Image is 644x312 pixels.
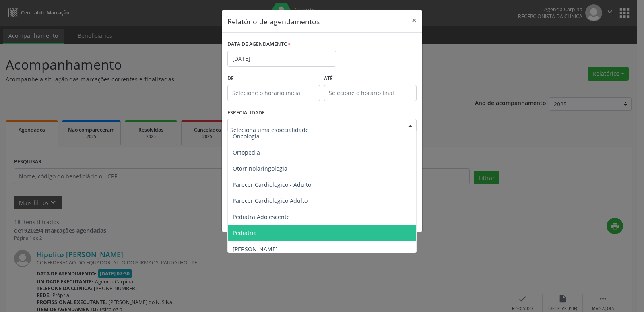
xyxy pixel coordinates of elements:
span: Ortopedia [233,149,260,156]
label: De [227,72,320,85]
label: DATA DE AGENDAMENTO [227,38,291,51]
label: ESPECIALIDADE [227,107,265,119]
button: Close [406,10,422,30]
input: Selecione o horário inicial [227,85,320,101]
input: Selecione o horário final [324,85,417,101]
span: Otorrinolaringologia [233,165,287,172]
h5: Relatório de agendamentos [227,16,320,27]
span: Parecer Cardiologico - Adulto [233,181,311,188]
span: Pediatra Adolescente [233,213,290,221]
span: Parecer Cardiologico Adulto [233,197,308,205]
span: [PERSON_NAME] [233,245,278,253]
input: Selecione uma data ou intervalo [227,51,336,67]
input: Seleciona uma especialidade [230,122,400,138]
span: Pediatria [233,229,257,237]
label: ATÉ [324,72,417,85]
span: Oncologia [233,132,260,140]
